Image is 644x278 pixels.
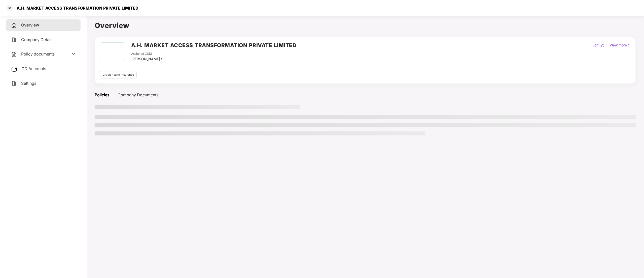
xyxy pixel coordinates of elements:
img: rightIcon [627,44,631,47]
div: Edit [592,42,600,48]
span: Policy documents [21,51,55,57]
div: Group health insurance [100,71,137,78]
span: Company Details [21,37,53,42]
img: svg+xml;base64,PHN2ZyB4bWxucz0iaHR0cDovL3d3dy53My5vcmcvMjAwMC9zdmciIHdpZHRoPSIyNCIgaGVpZ2h0PSIyNC... [11,51,17,58]
span: Overview [21,22,39,27]
span: CD Accounts [21,66,46,71]
img: svg+xml;base64,PHN2ZyB4bWxucz0iaHR0cDovL3d3dy53My5vcmcvMjAwMC9zdmciIHdpZHRoPSIyNCIgaGVpZ2h0PSIyNC... [11,80,17,87]
div: Assigned CSM [131,51,163,56]
span: down [71,52,76,56]
div: View more [609,42,632,48]
img: editIcon [601,44,604,47]
div: Policies [95,92,110,98]
img: svg+xml;base64,PHN2ZyB4bWxucz0iaHR0cDovL3d3dy53My5vcmcvMjAwMC9zdmciIHdpZHRoPSIyNCIgaGVpZ2h0PSIyNC... [11,37,17,43]
div: Company Documents [118,92,158,98]
div: A.H. MARKET ACCESS TRANSFORMATION PRIVATE LIMITED [14,6,138,11]
div: | [605,42,609,48]
img: svg+xml;base64,PHN2ZyB4bWxucz0iaHR0cDovL3d3dy53My5vcmcvMjAwMC9zdmciIHdpZHRoPSIyNCIgaGVpZ2h0PSIyNC... [11,22,17,29]
h2: A.H. MARKET ACCESS TRANSFORMATION PRIVATE LIMITED [131,41,297,49]
div: [PERSON_NAME] S [131,56,163,62]
span: Settings [21,81,36,86]
h1: Overview [95,20,636,31]
img: svg+xml;base64,PHN2ZyB3aWR0aD0iMjUiIGhlaWdodD0iMjQiIHZpZXdCb3g9IjAgMCAyNSAyNCIgZmlsbD0ibm9uZSIgeG... [11,66,17,72]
